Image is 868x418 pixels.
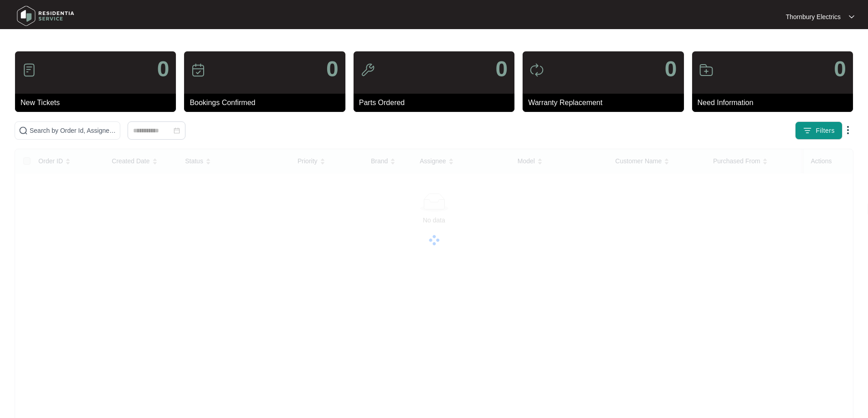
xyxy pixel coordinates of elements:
img: icon [360,63,375,77]
img: icon [529,63,544,77]
p: Bookings Confirmed [190,97,345,108]
img: icon [191,63,205,77]
p: 0 [495,58,508,80]
img: filter icon [803,126,812,135]
img: search-icon [19,126,28,135]
p: Warranty Replacement [528,97,683,108]
img: dropdown arrow [849,15,854,19]
p: Parts Ordered [359,97,514,108]
p: Need Information [698,97,853,108]
input: Search by Order Id, Assignee Name, Customer Name, Brand and Model [30,126,116,136]
img: dropdown arrow [842,125,853,136]
p: 0 [665,58,677,80]
img: residentia service logo [14,2,77,30]
p: 0 [157,58,169,80]
img: icon [699,63,714,77]
p: Thornbury Electrics [786,12,841,21]
p: 0 [326,58,339,80]
p: New Tickets [21,97,176,108]
p: 0 [834,58,846,80]
img: icon [22,63,36,77]
span: Filters [816,126,835,136]
button: filter iconFilters [795,121,842,140]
